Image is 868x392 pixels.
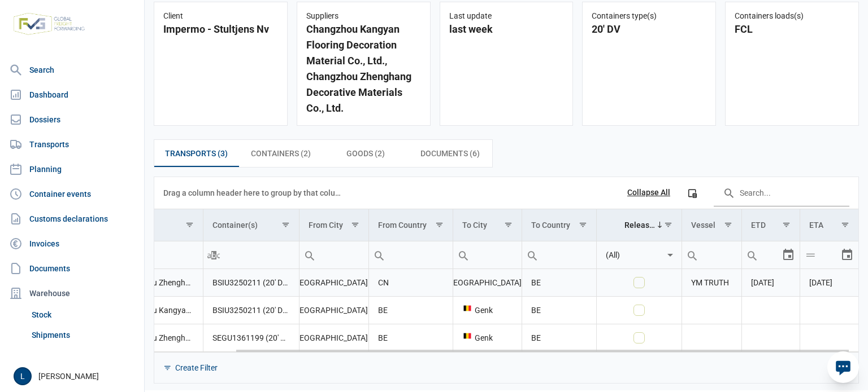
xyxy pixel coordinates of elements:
[203,296,299,324] td: BSIU3250211 (20' DV)
[809,278,832,287] span: [DATE]
[309,221,343,230] div: From City
[741,241,800,268] td: Filter cell
[5,257,140,280] a: Documents
[449,21,564,37] div: last week
[735,11,849,21] div: Containers loads(s)
[840,241,854,268] div: Select
[107,296,203,324] td: Changzhou Kangyan Flooring Decoration Material Co., Ltd.
[300,241,320,268] div: Search box
[299,209,368,241] td: Column From City
[369,296,453,324] td: BE
[5,108,140,131] a: Dossiers
[522,241,542,268] div: Search box
[714,179,849,206] input: Search in the data grid
[682,209,741,241] td: Column Vessel
[741,209,800,241] td: Column ETD
[462,305,513,316] div: Genk
[5,83,140,106] a: Dashboard
[522,324,596,351] td: BE
[682,241,741,268] input: Filter cell
[175,363,218,373] div: Create Filter
[782,221,791,229] span: Show filter options for column 'ETD'
[800,241,821,268] div: Search box
[453,209,522,241] td: Column To City
[300,241,368,268] input: Filter cell
[579,221,587,229] span: Show filter options for column 'To Country'
[800,209,858,241] td: Column ETA
[251,147,311,160] span: Containers (2)
[462,277,513,288] div: [GEOGRAPHIC_DATA]
[841,221,849,229] span: Show filter options for column 'ETA'
[165,147,228,160] span: Transports (3)
[453,241,522,268] input: Filter cell
[522,209,596,241] td: Column To Country
[596,241,682,268] td: Filter cell
[369,209,453,241] td: Column From Country
[724,221,732,229] span: Show filter options for column 'Vessel'
[596,209,682,241] td: Column Released
[203,324,299,351] td: SEGU1361199 (20' DV)
[592,21,706,37] div: 20' DV
[203,241,299,268] input: Filter cell
[306,21,421,116] div: Changzhou Kangyan Flooring Decoration Material Co., Ltd., Changzhou Zhenghang Decorative Material...
[782,241,795,268] div: Select
[346,147,385,160] span: Goods (2)
[309,305,359,316] div: [GEOGRAPHIC_DATA]
[154,177,858,383] div: Data grid with 3 rows and 11 columns
[378,221,427,230] div: From Country
[691,221,715,230] div: Vessel
[800,241,858,268] td: Filter cell
[369,324,453,351] td: BE
[809,221,823,230] div: ETA
[369,241,452,268] input: Filter cell
[751,278,774,287] span: [DATE]
[663,241,677,268] div: Select
[163,21,278,37] div: Impermo - Stultjens Nv
[306,11,421,21] div: Suppliers
[531,221,570,230] div: To Country
[5,232,140,255] a: Invoices
[203,269,299,297] td: BSIU3250211 (20' DV), SEGU1361199 (20' DV)
[14,367,32,385] button: L
[453,241,474,268] div: Search box
[522,241,596,268] input: Filter cell
[299,241,368,268] td: Filter cell
[107,241,203,268] input: Filter cell
[27,305,140,325] a: Stock
[664,221,672,229] span: Show filter options for column 'Released'
[203,241,299,268] td: Filter cell
[212,221,258,230] div: Container(s)
[742,241,762,268] div: Search box
[203,241,224,268] div: Search box
[522,269,596,297] td: BE
[682,241,702,268] div: Search box
[627,188,670,198] div: Collapse All
[369,241,389,268] div: Search box
[462,332,513,343] div: Genk
[522,241,596,268] td: Filter cell
[682,183,702,203] div: Column Chooser
[5,133,140,156] a: Transports
[163,184,345,202] div: Drag a column header here to group by that column
[522,296,596,324] td: BE
[9,8,89,39] img: FVG - Global freight forwarding
[369,269,453,297] td: CN
[309,332,359,343] div: [GEOGRAPHIC_DATA]
[163,11,278,21] div: Client
[351,221,359,229] span: Show filter options for column 'From City'
[309,277,359,288] div: [GEOGRAPHIC_DATA]
[682,269,741,297] td: YM TRUTH
[5,282,140,305] div: Warehouse
[14,367,137,385] div: [PERSON_NAME]
[624,221,657,230] div: Released
[592,11,706,21] div: Containers type(s)
[597,241,664,268] input: Filter cell
[435,221,444,229] span: Show filter options for column 'From Country'
[735,21,849,37] div: FCL
[369,241,453,268] td: Filter cell
[107,241,203,268] td: Filter cell
[27,325,140,345] a: Shipments
[462,221,487,230] div: To City
[107,269,203,297] td: Changzhou Zhenghang Decorative Materials Co., Ltd., Changzhou Kangyan Flooring Decoration Materia...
